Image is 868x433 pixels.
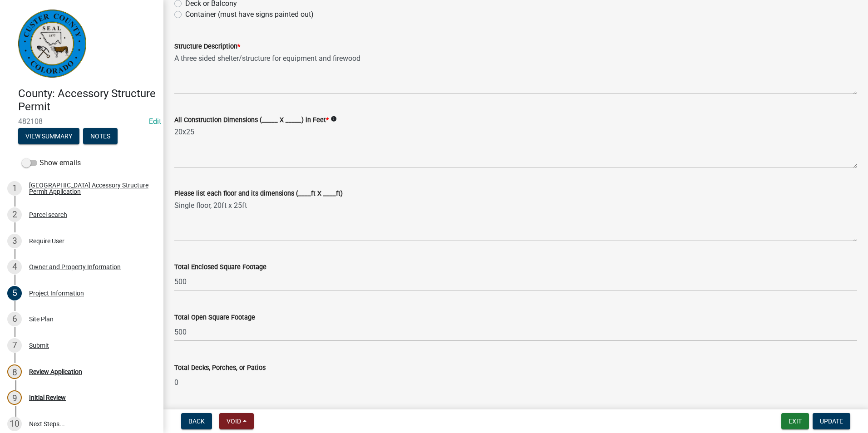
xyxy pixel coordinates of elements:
[330,116,337,122] i: info
[18,87,156,113] h4: County: Accessory Structure Permit
[7,260,22,274] div: 4
[7,181,22,196] div: 1
[181,413,212,429] button: Back
[813,413,850,429] button: Update
[227,418,241,425] span: Void
[29,394,66,401] div: Initial Review
[174,365,266,371] label: Total Decks, Porches, or Patios
[7,364,22,379] div: 8
[29,264,121,270] div: Owner and Property Information
[7,338,22,353] div: 7
[29,238,64,244] div: Require User
[29,290,84,296] div: Project Information
[185,9,314,20] label: Container (must have signs painted out)
[820,418,843,425] span: Update
[149,117,161,126] a: Edit
[29,316,54,322] div: Site Plan
[174,264,266,271] label: Total Enclosed Square Footage
[18,128,79,144] button: View Summary
[18,133,79,140] wm-modal-confirm: Summary
[7,312,22,326] div: 6
[22,157,81,168] label: Show emails
[7,390,22,405] div: 9
[149,117,161,126] wm-modal-confirm: Edit Application Number
[83,133,118,140] wm-modal-confirm: Notes
[7,417,22,431] div: 10
[174,117,329,123] label: All Construction Dimensions (_____ X _____) in Feet
[7,207,22,222] div: 2
[83,128,118,144] button: Notes
[18,117,145,126] span: 482108
[29,212,67,218] div: Parcel search
[188,418,205,425] span: Back
[219,413,254,429] button: Void
[29,342,49,349] div: Submit
[29,182,149,195] div: [GEOGRAPHIC_DATA] Accessory Structure Permit Application
[174,191,343,197] label: Please list each floor and its dimensions (____ft X ____ft)
[174,315,255,321] label: Total Open Square Footage
[7,286,22,300] div: 5
[174,44,240,50] label: Structure Description
[781,413,809,429] button: Exit
[7,234,22,248] div: 3
[18,10,86,78] img: Custer County, Colorado
[29,369,82,375] div: Review Application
